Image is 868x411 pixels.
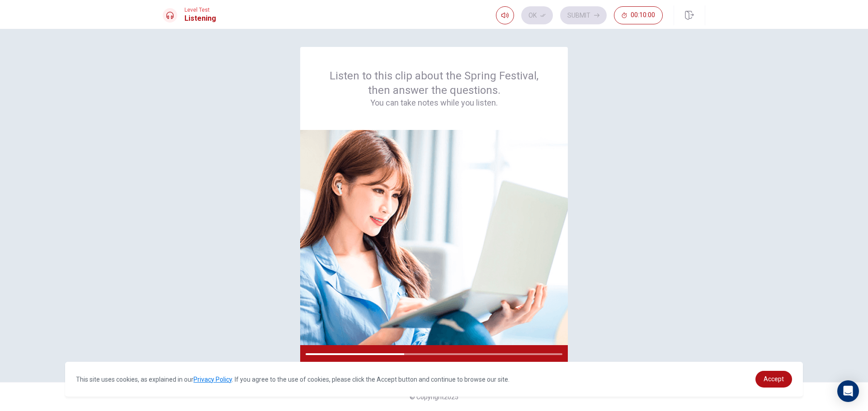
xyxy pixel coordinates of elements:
[184,7,216,13] span: Level Test
[837,380,859,402] div: Open Intercom Messenger
[755,371,792,388] a: dismiss cookie message
[322,97,546,108] h4: You can take notes while you listen.
[614,6,663,24] button: 00:10:00
[300,130,568,345] img: passage image
[322,69,546,108] div: Listen to this clip about the Spring Festival, then answer the questions.
[65,362,803,397] div: cookieconsent
[184,13,216,24] h1: Listening
[76,376,509,383] span: This site uses cookies, as explained in our . If you agree to the use of cookies, please click th...
[631,12,655,19] span: 00:10:00
[193,376,232,383] a: Privacy Policy
[410,393,458,401] span: © Copyright 2025
[764,375,784,383] span: Accept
